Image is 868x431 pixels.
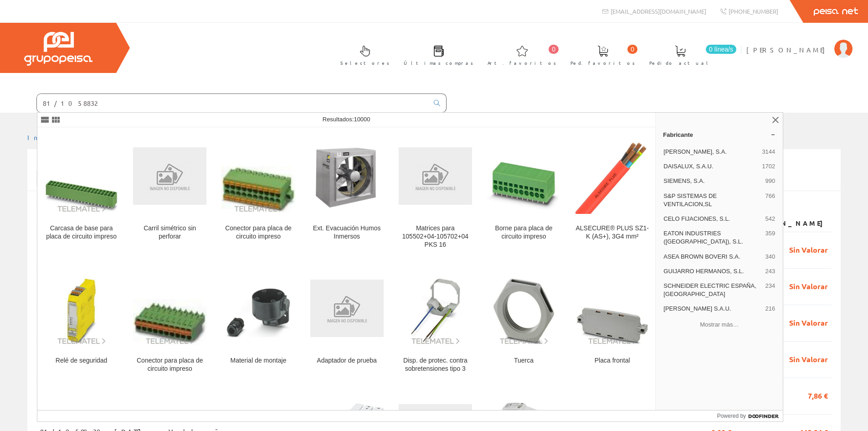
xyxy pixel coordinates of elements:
[663,148,758,156] span: [PERSON_NAME], S.A.
[808,387,828,403] span: 7,86 €
[487,224,560,241] div: Borne para placa de circuito impreso
[399,224,472,249] div: Matrices para 105502+04-105702+04 PKS 16
[221,357,295,365] div: Material de montaje
[310,280,384,337] img: Adaptador de prueba
[717,410,783,421] a: Powered by
[649,58,711,68] span: Pedido actual
[310,357,384,365] div: Adaptador de prueba
[765,305,776,313] span: 216
[663,162,758,171] span: DAISALUX, S.A.U.
[323,116,370,123] span: Resultados:
[126,128,214,260] a: Carril simétrico sin perforar Carril simétrico sin perforar
[706,45,736,54] span: 0 línea/s
[37,260,125,384] a: Relé de seguridad Relé de seguridad
[765,267,776,275] span: 243
[717,412,746,420] span: Powered by
[133,224,206,241] div: Carril simétrico sin perforar
[37,128,125,260] a: Carcasa de base para placa de circuito impreso Carcasa de base para placa de circuito impreso
[480,260,568,384] a: Tuerca Tuerca
[789,314,828,330] span: Sin Valorar
[789,278,828,293] span: Sin Valorar
[487,272,560,345] img: Tuerca
[354,116,370,123] span: 10000
[303,260,391,384] a: Adaptador de prueba Adaptador de prueba
[663,305,761,313] span: [PERSON_NAME] S.A.U.
[133,357,206,373] div: Conector para placa de circuito impreso
[36,199,832,215] div: de 204
[37,94,428,112] input: Buscar ...
[24,32,92,66] img: Grupo Peisa
[45,139,118,213] img: Carcasa de base para placa de circuito impreso
[765,253,776,261] span: 340
[663,267,761,275] span: GUIJARRO HERMANOS, S.L.
[487,139,560,213] img: Borne para placa de circuito impreso
[765,282,776,298] span: 234
[36,171,529,186] input: Introduzca parte o toda la referencia1, referencia2, número, fecha(dd/mm/yy) o rango de fechas(dd...
[310,224,384,241] div: Ext. Evacuación Humos Inmersos
[663,192,761,208] span: S&P SISTEMAS DE VENTILACION,SL
[391,128,479,260] a: Matrices para 105502+04-105702+04 PKS 16 Matrices para 105502+04-105702+04 PKS 16
[399,147,472,205] img: Matrices para 105502+04-105702+04 PKS 16
[126,260,214,384] a: Conector para placa de circuito impreso Conector para placa de circuito impreso
[310,139,384,213] img: Ext. Evacuación Humos Inmersos
[45,357,118,365] div: Relé de seguridad
[663,282,761,298] span: SCHNEIDER ELECTRIC ESPAÑA, [GEOGRAPHIC_DATA]
[221,139,295,213] img: Conector para placa de circuito impreso
[36,215,111,232] th: Número
[399,357,472,373] div: Disp. de protec. contra sobretensiones tipo 3
[221,272,295,345] img: Material de montaje
[404,58,473,68] span: Últimas compras
[340,58,390,68] span: Selectores
[762,148,775,156] span: 3144
[221,224,295,241] div: Conector para placa de circuito impreso
[789,241,828,257] span: Sin Valorar
[487,357,560,365] div: Tuerca
[331,38,394,71] a: Selectores
[303,128,391,260] a: Ext. Evacuación Humos Inmersos Ext. Evacuación Humos Inmersos
[762,162,775,171] span: 1702
[45,272,118,345] img: Relé de seguridad
[746,38,853,47] a: [PERSON_NAME]
[765,215,776,223] span: 542
[133,147,206,205] img: Carril simétrico sin perforar
[395,38,478,71] a: Últimas compras
[488,58,556,68] span: Art. favoritos
[27,133,66,141] a: Inicio
[659,317,779,332] button: Mostrar más…
[36,199,116,213] label: Mostrar
[45,224,118,241] div: Carcasa de base para placa de circuito impreso
[746,45,830,54] span: [PERSON_NAME]
[568,260,656,384] a: Placa frontal Placa frontal
[611,7,706,15] span: [EMAIL_ADDRESS][DOMAIN_NAME]
[549,45,559,54] span: 0
[575,357,649,365] div: Placa frontal
[663,253,761,261] span: ASEA BROWN BOVERI S.A.
[663,177,761,185] span: SIEMENS, S.A.
[214,260,302,384] a: Material de montaje Material de montaje
[627,45,637,54] span: 0
[765,177,776,185] span: 990
[575,138,649,213] img: ALSECURE® PLUS SZ1-K (AS+), 3G4 mm²
[789,351,828,366] span: Sin Valorar
[36,159,166,170] span: Listado mis albaranes
[656,127,783,142] a: Fabricante
[399,272,472,345] img: Disp. de protec. contra sobretensiones tipo 3
[214,128,302,260] a: Conector para placa de circuito impreso Conector para placa de circuito impreso
[568,128,656,260] a: ALSECURE® PLUS SZ1-K (AS+), 3G4 mm² ALSECURE® PLUS SZ1-K (AS+), 3G4 mm²
[570,58,635,68] span: Ped. favoritos
[729,7,778,15] span: [PHONE_NUMBER]
[575,272,649,345] img: Placa frontal
[663,229,761,246] span: EATON INDUSTRIES ([GEOGRAPHIC_DATA]), S.L.
[480,128,568,260] a: Borne para placa de circuito impreso Borne para placa de circuito impreso
[765,229,776,246] span: 359
[575,224,649,241] div: ALSECURE® PLUS SZ1-K (AS+), 3G4 mm²
[765,192,776,208] span: 766
[663,215,761,223] span: CELO FIJACIONES, S.L.
[133,272,206,345] img: Conector para placa de circuito impreso
[391,260,479,384] a: Disp. de protec. contra sobretensiones tipo 3 Disp. de protec. contra sobretensiones tipo 3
